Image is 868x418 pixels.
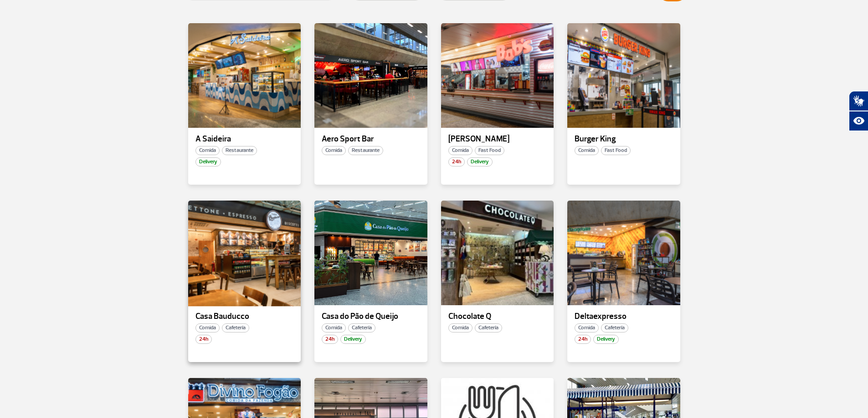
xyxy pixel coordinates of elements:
[322,323,346,332] span: Comida
[340,335,366,344] span: Delivery
[448,312,547,321] p: Chocolate Q
[195,312,294,321] p: Casa Bauducco
[448,135,547,144] p: [PERSON_NAME]
[448,146,473,155] span: Comida
[222,323,249,332] span: Cafetería
[575,335,591,344] span: 24h
[849,91,868,131] div: Plugin de acessibilidade da Hand Talk.
[601,323,628,332] span: Cafetería
[575,146,599,155] span: Comida
[222,146,257,155] span: Restaurante
[467,157,493,166] span: Delivery
[195,157,221,166] span: Delivery
[322,312,420,321] p: Casa do Pão de Queijo
[322,135,420,144] p: Aero Sport Bar
[575,135,673,144] p: Burger King
[849,111,868,131] button: Abrir recursos assistivos.
[195,146,220,155] span: Comida
[475,323,502,332] span: Cafetería
[575,323,599,332] span: Comida
[322,146,346,155] span: Comida
[195,135,294,144] p: A Saideira
[601,146,631,155] span: Fast Food
[348,146,383,155] span: Restaurante
[348,323,375,332] span: Cafetería
[475,146,504,155] span: Fast Food
[448,157,465,166] span: 24h
[849,91,868,111] button: Abrir tradutor de língua de sinais.
[195,323,220,332] span: Comida
[195,335,212,344] span: 24h
[593,335,619,344] span: Delivery
[575,312,673,321] p: Deltaexpresso
[322,335,338,344] span: 24h
[448,323,473,332] span: Comida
